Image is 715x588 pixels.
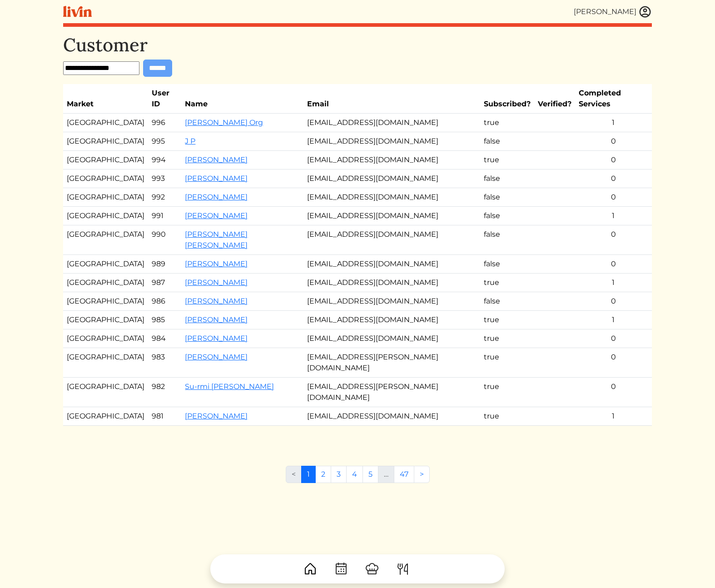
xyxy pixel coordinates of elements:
td: 987 [148,274,181,292]
img: House-9bf13187bcbb5817f509fe5e7408150f90897510c4275e13d0d5fca38e0b5951.svg [303,562,318,576]
h1: Customer [63,34,652,56]
td: [EMAIL_ADDRESS][DOMAIN_NAME] [303,311,480,329]
td: 0 [575,169,652,188]
a: [PERSON_NAME] [185,334,248,343]
th: Verified? [534,84,575,114]
td: true [480,348,534,378]
a: Next [414,466,430,483]
img: livin-logo-a0d97d1a881af30f6274990eb6222085a2533c92bbd1e4f22c21b4f0d0e3210c.svg [63,6,92,17]
td: 1 [575,311,652,329]
td: false [480,169,534,188]
nav: Pages [286,466,430,490]
td: 0 [575,329,652,348]
td: [EMAIL_ADDRESS][DOMAIN_NAME] [303,151,480,169]
th: Name [181,84,303,114]
a: [PERSON_NAME] [185,315,248,324]
a: 3 [331,466,347,483]
a: 4 [346,466,363,483]
td: [EMAIL_ADDRESS][DOMAIN_NAME] [303,169,480,188]
td: [GEOGRAPHIC_DATA] [63,225,148,255]
a: [PERSON_NAME] [185,353,248,361]
a: Su-rmi [PERSON_NAME] [185,382,274,391]
img: ChefHat-a374fb509e4f37eb0702ca99f5f64f3b6956810f32a249b33092029f8484b388.svg [365,562,379,576]
td: [GEOGRAPHIC_DATA] [63,207,148,225]
a: J P [185,137,195,145]
td: [GEOGRAPHIC_DATA] [63,407,148,426]
td: 996 [148,114,181,132]
td: 0 [575,132,652,151]
td: [EMAIL_ADDRESS][DOMAIN_NAME] [303,274,480,292]
td: 1 [575,274,652,292]
td: [EMAIL_ADDRESS][DOMAIN_NAME] [303,407,480,426]
img: CalendarDots-5bcf9d9080389f2a281d69619e1c85352834be518fbc73d9501aef674afc0d57.svg [334,562,348,576]
td: [GEOGRAPHIC_DATA] [63,188,148,207]
td: [GEOGRAPHIC_DATA] [63,329,148,348]
td: 986 [148,292,181,311]
td: [GEOGRAPHIC_DATA] [63,169,148,188]
td: [GEOGRAPHIC_DATA] [63,311,148,329]
a: [PERSON_NAME] [185,278,248,287]
td: [EMAIL_ADDRESS][PERSON_NAME][DOMAIN_NAME] [303,348,480,378]
td: [EMAIL_ADDRESS][PERSON_NAME][DOMAIN_NAME] [303,378,480,407]
td: 0 [575,151,652,169]
th: Subscribed? [480,84,534,114]
a: [PERSON_NAME] [185,155,248,164]
td: 1 [575,207,652,225]
td: 982 [148,378,181,407]
td: [GEOGRAPHIC_DATA] [63,132,148,151]
a: [PERSON_NAME] [185,297,248,305]
td: [EMAIL_ADDRESS][DOMAIN_NAME] [303,255,480,274]
td: 0 [575,225,652,255]
td: 994 [148,151,181,169]
td: 0 [575,255,652,274]
td: [EMAIL_ADDRESS][DOMAIN_NAME] [303,225,480,255]
td: 0 [575,188,652,207]
td: 981 [148,407,181,426]
td: 995 [148,132,181,151]
th: Market [63,84,148,114]
th: Completed Services [575,84,652,114]
td: [GEOGRAPHIC_DATA] [63,348,148,378]
td: [GEOGRAPHIC_DATA] [63,378,148,407]
td: true [480,329,534,348]
td: [EMAIL_ADDRESS][DOMAIN_NAME] [303,329,480,348]
td: false [480,225,534,255]
td: 0 [575,348,652,378]
td: [GEOGRAPHIC_DATA] [63,274,148,292]
td: 993 [148,169,181,188]
td: false [480,132,534,151]
th: Email [303,84,480,114]
img: user_account-e6e16d2ec92f44fc35f99ef0dc9cddf60790bfa021a6ecb1c896eb5d2907b31c.svg [638,5,652,19]
td: 989 [148,255,181,274]
td: [EMAIL_ADDRESS][DOMAIN_NAME] [303,132,480,151]
a: [PERSON_NAME] [185,193,248,201]
td: true [480,407,534,426]
td: [EMAIL_ADDRESS][DOMAIN_NAME] [303,114,480,132]
a: 47 [394,466,414,483]
td: 991 [148,207,181,225]
a: [PERSON_NAME] [185,259,248,268]
td: [GEOGRAPHIC_DATA] [63,255,148,274]
td: 990 [148,225,181,255]
td: [GEOGRAPHIC_DATA] [63,114,148,132]
a: 2 [315,466,331,483]
th: User ID [148,84,181,114]
a: [PERSON_NAME] Org [185,118,263,127]
a: [PERSON_NAME] [PERSON_NAME] [185,230,248,249]
a: 5 [362,466,378,483]
td: [EMAIL_ADDRESS][DOMAIN_NAME] [303,292,480,311]
td: false [480,207,534,225]
td: true [480,114,534,132]
td: false [480,188,534,207]
td: false [480,292,534,311]
td: [EMAIL_ADDRESS][DOMAIN_NAME] [303,188,480,207]
td: [GEOGRAPHIC_DATA] [63,292,148,311]
div: [PERSON_NAME] [574,6,636,17]
td: 1 [575,114,652,132]
a: [PERSON_NAME] [185,412,248,420]
img: ForkKnife-55491504ffdb50bab0c1e09e7649658475375261d09fd45db06cec23bce548bf.svg [396,562,410,576]
td: true [480,151,534,169]
a: [PERSON_NAME] [185,174,248,183]
td: true [480,378,534,407]
a: [PERSON_NAME] [185,211,248,220]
